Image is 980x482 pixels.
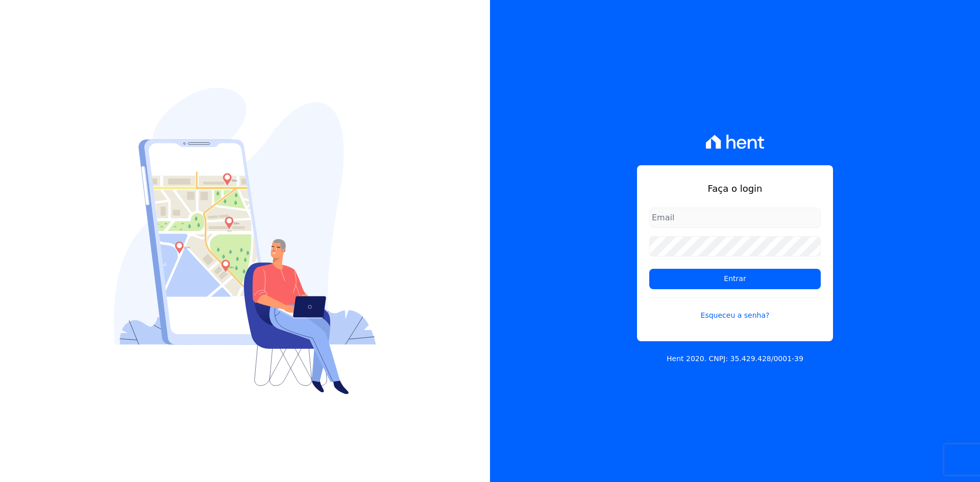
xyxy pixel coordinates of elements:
a: Esqueceu a senha? [649,297,821,321]
input: Entrar [649,269,821,289]
p: Hent 2020. CNPJ: 35.429.428/0001-39 [667,353,803,364]
h1: Faça o login [649,182,821,195]
input: Email [649,208,821,228]
img: Login [114,88,376,394]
